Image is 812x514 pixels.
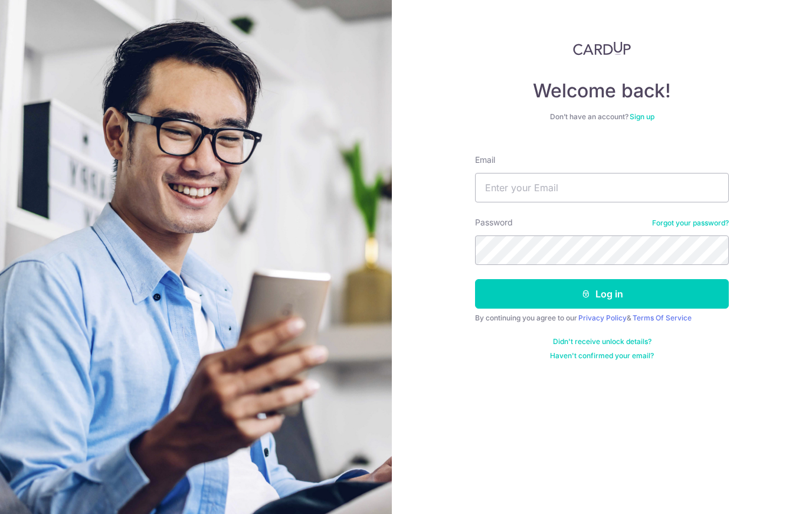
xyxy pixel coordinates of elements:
[630,112,654,121] a: Sign up
[475,154,495,166] label: Email
[475,279,729,309] button: Log in
[475,112,729,122] div: Don’t have an account?
[475,79,729,103] h4: Welcome back!
[475,173,729,202] input: Enter your Email
[578,313,627,322] a: Privacy Policy
[553,337,651,346] a: Didn't receive unlock details?
[475,217,513,228] label: Password
[633,313,692,322] a: Terms Of Service
[550,351,654,361] a: Haven't confirmed your email?
[573,41,631,55] img: CardUp Logo
[475,313,729,323] div: By continuing you agree to our &
[652,218,729,228] a: Forgot your password?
